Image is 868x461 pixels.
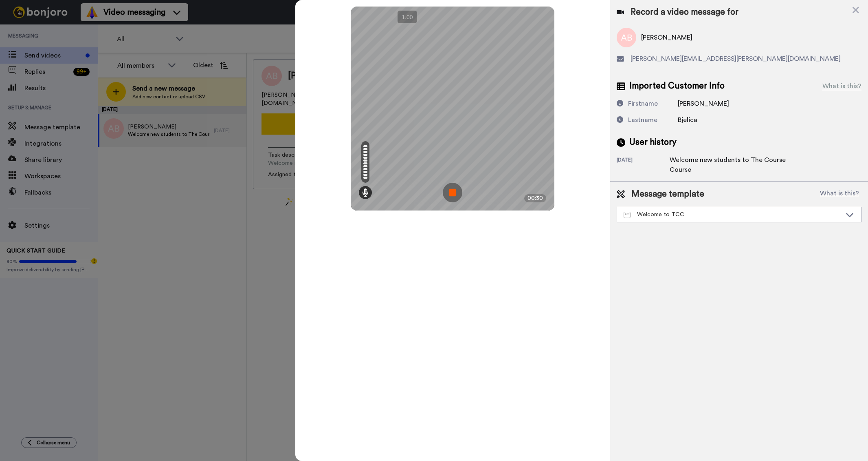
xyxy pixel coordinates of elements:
div: Lastname [628,115,657,125]
span: [PERSON_NAME][EMAIL_ADDRESS][PERSON_NAME][DOMAIN_NAME] [631,54,841,64]
span: User history [629,136,677,148]
img: Message-temps.svg [624,212,631,218]
span: Imported Customer Info [629,80,725,92]
div: Welcome new students to The Course Course [670,155,800,175]
img: ic_record_stop.svg [443,183,462,202]
div: [DATE] [617,157,670,175]
div: Welcome to TCC [624,211,842,219]
button: What is this? [817,188,861,200]
span: [PERSON_NAME] [678,100,729,107]
span: Bjelica [678,117,697,123]
div: Firstname [628,99,658,109]
div: 00:30 [524,194,546,202]
div: What is this? [822,81,861,91]
span: Message template [631,188,704,200]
